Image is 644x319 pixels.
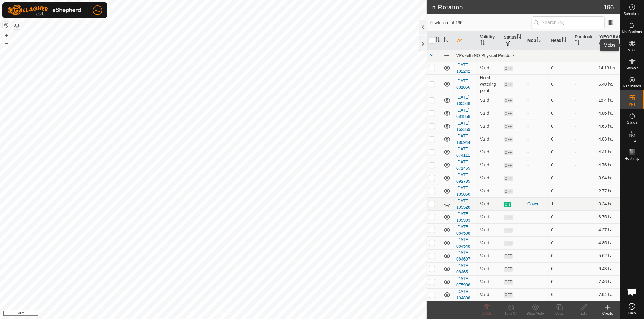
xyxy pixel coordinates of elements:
[572,120,596,133] td: -
[478,94,501,107] td: Valid
[596,159,620,172] td: 4.76 ha
[596,172,620,185] td: 3.94 ha
[504,137,513,142] span: OFF
[527,97,546,103] div: -
[478,159,501,172] td: Valid
[549,120,572,133] td: 0
[596,210,620,223] td: 3.75 ha
[549,197,572,210] td: 1
[456,237,470,248] a: [DATE] 084548
[572,197,596,210] td: -
[7,5,83,16] img: Gallagher Logo
[478,275,501,288] td: Valid
[604,3,614,12] span: 196
[454,31,478,50] th: VP
[504,267,513,272] span: OFF
[456,121,470,132] a: [DATE] 162359
[478,223,501,236] td: Valid
[596,31,620,50] th: [GEOGRAPHIC_DATA] Area
[547,311,572,316] div: Copy
[504,202,511,207] span: ON
[572,223,596,236] td: -
[456,147,470,158] a: [DATE] 074111
[456,211,470,223] a: [DATE] 195903
[628,311,636,315] span: Help
[596,146,620,159] td: 4.41 ha
[596,236,620,249] td: 4.85 ha
[527,188,546,194] div: -
[549,223,572,236] td: 0
[572,31,596,50] th: Paddock
[628,48,636,52] span: Mobs
[527,65,546,71] div: -
[504,82,513,87] span: OFF
[549,249,572,262] td: 0
[435,38,440,43] p-sorticon: Activate to sort
[549,172,572,185] td: 0
[572,159,596,172] td: -
[527,175,546,181] div: -
[478,172,501,185] td: Valid
[504,215,513,220] span: OFF
[596,197,620,210] td: 3.24 ha
[190,311,212,317] a: Privacy Policy
[527,123,546,129] div: -
[527,240,546,246] div: -
[622,30,642,34] span: Notifications
[549,288,572,301] td: 0
[456,159,470,171] a: [DATE] 071455
[596,249,620,262] td: 5.62 ha
[572,94,596,107] td: -
[623,84,641,88] span: Neckbands
[623,283,641,301] div: Open chat
[478,133,501,146] td: Valid
[527,266,546,272] div: -
[478,62,501,74] td: Valid
[504,98,513,103] span: OFF
[596,262,620,275] td: 6.43 ha
[3,32,10,39] button: +
[527,214,546,220] div: -
[525,31,549,50] th: Mob
[572,107,596,120] td: -
[629,103,635,106] span: VPs
[504,66,513,71] span: OFF
[430,4,604,11] h2: In Rotation
[523,311,547,316] div: Show/Hide
[527,149,546,155] div: -
[480,41,485,46] p-sorticon: Activate to sort
[549,275,572,288] td: 0
[527,136,546,142] div: -
[501,31,525,50] th: Status
[3,39,10,47] button: –
[478,185,501,197] td: Valid
[572,288,596,301] td: -
[572,185,596,197] td: -
[478,262,501,275] td: Valid
[596,223,620,236] td: 4.27 ha
[628,139,636,142] span: Infra
[536,38,541,43] p-sorticon: Activate to sort
[549,159,572,172] td: 0
[478,236,501,249] td: Valid
[549,31,572,50] th: Head
[517,35,521,39] p-sorticon: Activate to sort
[623,12,640,16] span: Schedules
[527,227,546,233] div: -
[549,185,572,197] td: 0
[626,66,639,70] span: Animals
[478,146,501,159] td: Valid
[596,288,620,301] td: 7.94 ha
[596,107,620,120] td: 4.86 ha
[572,146,596,159] td: -
[572,311,596,316] div: Edit
[572,62,596,74] td: -
[504,228,513,233] span: OFF
[478,31,501,50] th: Validity
[504,241,513,246] span: OFF
[3,22,10,29] button: Reset Map
[430,20,532,26] span: 0 selected of 196
[527,81,546,87] div: -
[608,41,613,46] p-sorticon: Activate to sort
[572,262,596,275] td: -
